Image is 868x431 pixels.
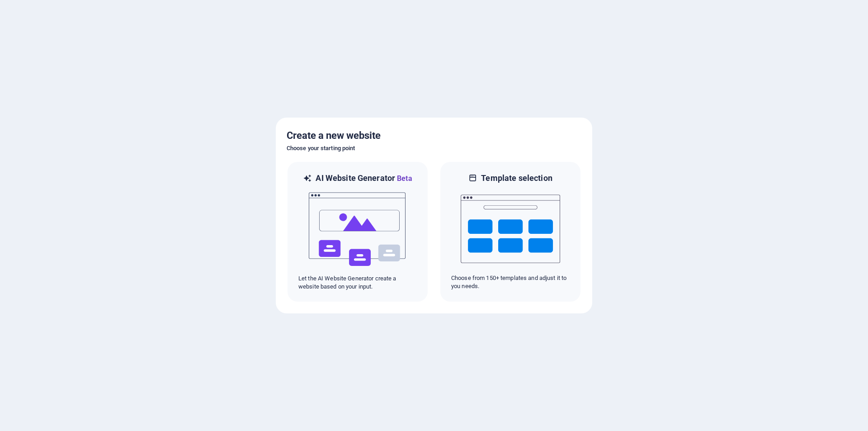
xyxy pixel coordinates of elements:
[439,161,581,303] div: Template selectionChoose from 150+ templates and adjust it to you needs.
[395,174,412,183] span: Beta
[287,143,581,154] h6: Choose your starting point
[316,173,412,184] h6: AI Website Generator
[287,161,429,303] div: AI Website GeneratorBetaaiLet the AI Website Generator create a website based on your input.
[481,173,552,184] h6: Template selection
[287,128,581,143] h5: Create a new website
[298,275,417,291] p: Let the AI Website Generator create a website based on your input.
[451,274,570,290] p: Choose from 150+ templates and adjust it to you needs.
[308,184,407,275] img: ai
